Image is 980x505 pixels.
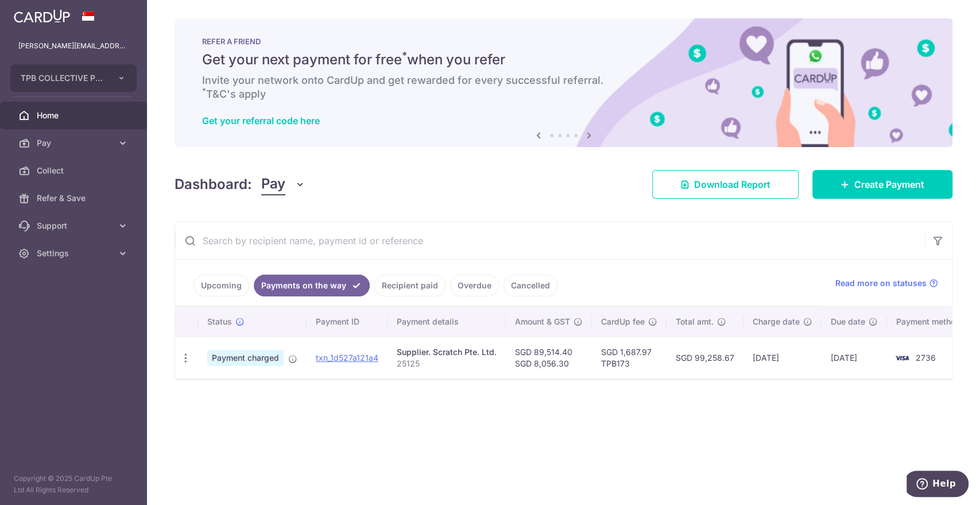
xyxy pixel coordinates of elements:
div: Supplier. Scratch Pte. Ltd. [397,346,497,358]
h6: Invite your network onto CardUp and get rewarded for every successful referral. T&C's apply [202,74,925,101]
span: Due date [831,316,865,327]
img: Bank Card [890,351,913,365]
span: Refer & Save [37,192,113,204]
a: Create Payment [812,170,952,199]
th: Payment ID [307,307,388,337]
img: RAF banner [175,18,952,147]
a: Overdue [450,275,499,296]
input: Search by recipient name, payment id or reference [175,222,924,259]
button: TPB COLLECTIVE PTE. LTD. [10,64,137,92]
th: Payment details [388,307,506,337]
p: REFER A FRIEND [202,37,925,46]
span: Status [207,316,232,327]
a: Upcoming [193,275,249,296]
span: Amount & GST [515,316,570,327]
td: [DATE] [822,337,887,379]
td: [DATE] [743,337,822,379]
span: Charge date [753,316,800,327]
span: Settings [37,248,113,259]
h5: Get your next payment for free when you refer [202,51,925,69]
span: Payment charged [207,350,284,366]
span: Read more on statuses [835,277,927,289]
p: 25125 [397,358,497,369]
td: SGD 89,514.40 SGD 8,056.30 [506,337,592,379]
span: CardUp fee [601,316,645,327]
span: Collect [37,165,113,176]
a: Cancelled [503,275,557,296]
a: txn_1d527a121a4 [316,353,378,363]
span: Pay [37,137,113,149]
button: Pay [261,174,305,195]
a: Download Report [652,170,799,199]
h4: Dashboard: [175,174,252,195]
a: Payments on the way [254,275,370,296]
span: 2736 [916,353,936,363]
span: Total amt. [676,316,714,327]
p: [PERSON_NAME][EMAIL_ADDRESS][DOMAIN_NAME] [18,40,129,52]
iframe: Opens a widget where you can find more information [907,471,969,499]
span: Pay [261,174,285,195]
a: Read more on statuses [835,277,938,289]
th: Payment method [887,307,974,337]
td: SGD 99,258.67 [667,337,743,379]
td: SGD 1,687.97 TPB173 [592,337,667,379]
a: Recipient paid [374,275,446,296]
img: CardUp [14,9,70,23]
span: Download Report [694,178,770,191]
span: Home [37,110,113,121]
a: Get your referral code here [202,115,320,126]
span: TPB COLLECTIVE PTE. LTD. [21,72,106,84]
span: Support [37,220,113,232]
span: Create Payment [854,178,924,191]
